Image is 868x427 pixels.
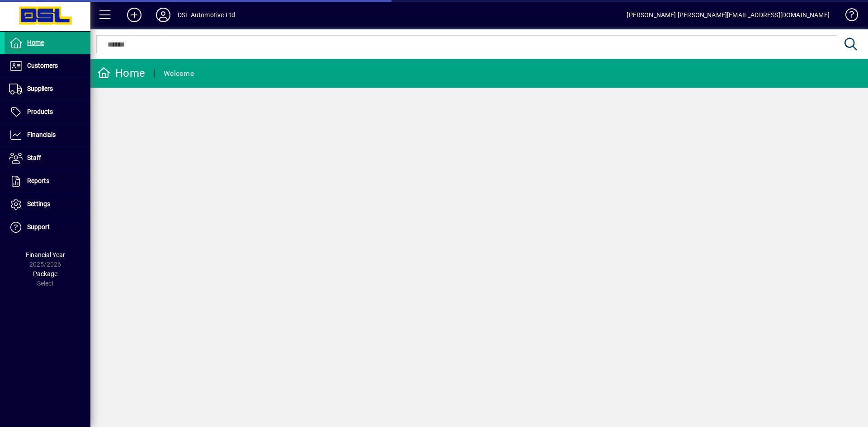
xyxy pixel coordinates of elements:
a: Staff [5,147,90,169]
span: Financials [27,131,56,138]
button: Profile [149,7,178,23]
a: Customers [5,55,90,77]
div: DSL Automotive Ltd [178,8,235,22]
a: Suppliers [5,78,90,100]
span: Settings [27,200,50,207]
button: Add [120,7,149,23]
a: Knowledge Base [839,2,857,31]
a: Support [5,216,90,239]
span: Staff [27,154,41,161]
span: Products [27,108,53,115]
span: Financial Year [26,251,65,258]
span: Package [33,270,57,277]
span: Customers [27,62,58,69]
div: Welcome [164,66,194,81]
a: Products [5,101,90,123]
div: [PERSON_NAME] [PERSON_NAME][EMAIL_ADDRESS][DOMAIN_NAME] [627,8,830,22]
span: Home [27,39,44,46]
a: Settings [5,193,90,216]
span: Suppliers [27,85,53,92]
a: Reports [5,170,90,192]
div: Home [97,66,145,80]
span: Reports [27,177,49,184]
span: Support [27,223,50,230]
a: Financials [5,124,90,146]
